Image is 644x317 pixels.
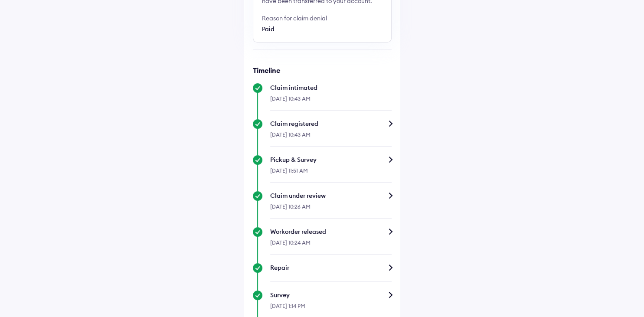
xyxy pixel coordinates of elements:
[270,155,392,164] div: Pickup & Survey
[270,236,392,255] div: [DATE] 10:24 AM
[270,227,392,236] div: Workorder released
[270,92,392,111] div: [DATE] 10:43 AM
[253,66,392,75] h6: Timeline
[270,191,392,200] div: Claim under review
[270,200,392,219] div: [DATE] 10:26 AM
[270,83,392,92] div: Claim intimated
[270,263,392,272] div: Repair
[270,164,392,183] div: [DATE] 11:51 AM
[270,119,392,128] div: Claim registered
[270,128,392,147] div: [DATE] 10:43 AM
[262,14,357,23] div: Reason for claim denial
[270,291,392,299] div: Survey
[262,25,357,33] div: Paid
